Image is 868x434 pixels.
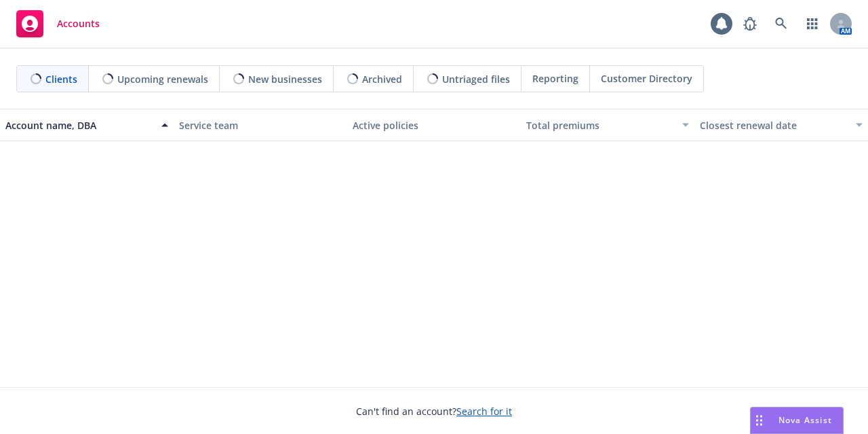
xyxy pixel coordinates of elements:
div: Active policies [353,118,515,132]
span: Nova Assist [778,414,832,426]
div: Drag to move [751,408,768,433]
span: Clients [45,72,77,86]
a: Accounts [11,5,105,43]
div: Account name, DBA [5,118,153,132]
button: Service team [174,109,347,141]
a: Search [768,10,795,37]
a: Switch app [799,10,826,37]
span: Customer Directory [601,71,692,86]
button: Total premiums [521,109,694,141]
div: Service team [179,118,342,132]
span: Reporting [532,71,578,86]
span: Upcoming renewals [117,72,208,86]
button: Closest renewal date [694,109,868,141]
button: Nova Assist [750,407,844,434]
div: Closest renewal date [700,118,848,132]
button: Active policies [347,109,521,141]
span: Untriaged files [442,72,510,86]
span: New businesses [248,72,322,86]
span: Archived [362,72,402,86]
a: Search for it [456,405,512,418]
span: Accounts [57,18,100,29]
div: Total premiums [526,118,674,132]
a: Report a Bug [736,10,764,37]
span: Can't find an account? [356,404,512,418]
